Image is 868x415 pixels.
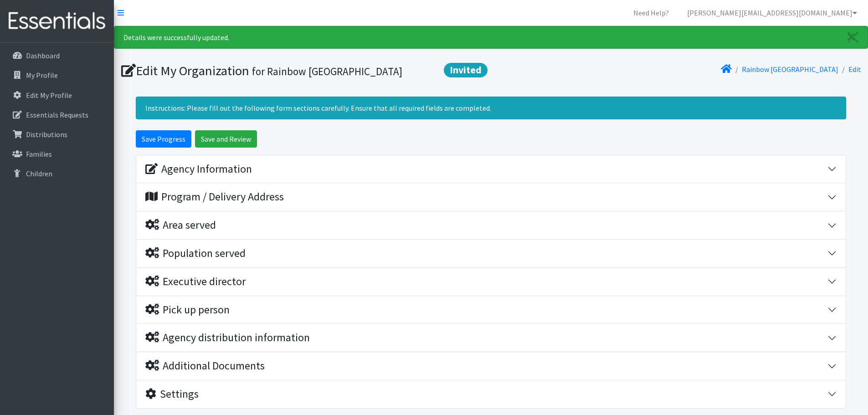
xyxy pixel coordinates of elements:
div: Instructions: Please fill out the following form sections carefully. Ensure that all required fie... [136,97,846,119]
div: Population served [145,247,246,260]
div: Executive director [145,275,246,288]
div: Agency distribution information [145,331,310,344]
div: Additional Documents [145,359,265,373]
a: Distributions [4,125,110,143]
div: Pick up person [145,303,230,317]
a: My Profile [4,66,110,84]
button: Pick up person [136,296,846,324]
small: for Rainbow [GEOGRAPHIC_DATA] [252,65,402,78]
div: Area served [145,219,216,232]
button: Area served [136,211,846,239]
a: Close [838,26,868,48]
a: Rainbow [GEOGRAPHIC_DATA] [742,65,838,74]
div: Details were successfully updated. [114,26,868,49]
p: Essentials Requests [26,110,88,119]
p: Children [26,169,52,178]
a: Children [4,164,110,183]
input: Save and Review [195,130,257,148]
a: Edit [848,65,861,74]
span: Invited [444,63,488,77]
button: Agency Information [136,155,846,183]
input: Save Progress [136,130,191,148]
a: Need Help? [626,4,676,22]
button: Agency distribution information [136,324,846,352]
div: Agency Information [145,163,252,176]
img: HumanEssentials [4,6,110,36]
div: Program / Delivery Address [145,190,284,204]
div: Settings [145,388,199,401]
a: Dashboard [4,46,110,65]
button: Population served [136,240,846,267]
a: [PERSON_NAME][EMAIL_ADDRESS][DOMAIN_NAME] [680,4,864,22]
button: Executive director [136,268,846,296]
p: Distributions [26,130,67,139]
a: Essentials Requests [4,106,110,124]
h1: Edit My Organization [121,63,488,79]
a: Families [4,145,110,163]
button: Settings [136,380,846,408]
p: Families [26,149,52,159]
p: My Profile [26,71,58,80]
p: Dashboard [26,51,60,60]
button: Program / Delivery Address [136,183,846,211]
p: Edit My Profile [26,91,72,100]
button: Additional Documents [136,352,846,380]
a: Edit My Profile [4,86,110,104]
